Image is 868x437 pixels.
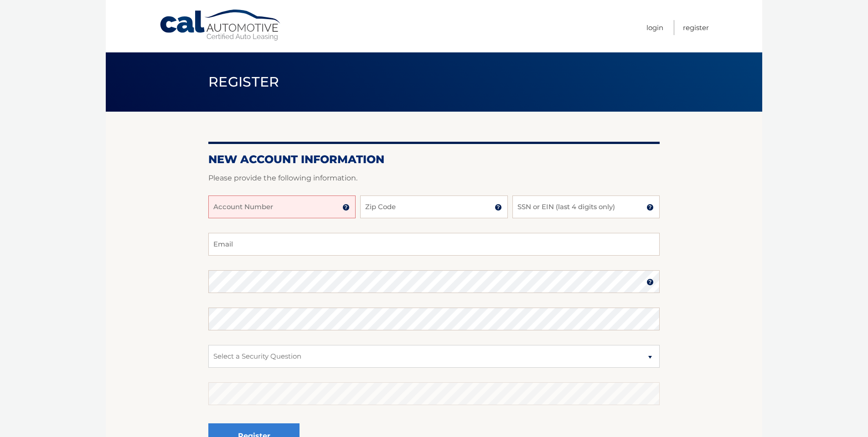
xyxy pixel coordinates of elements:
img: tooltip.svg [646,278,654,286]
a: Register [683,20,709,35]
input: Account Number [208,195,356,218]
h2: New Account Information [208,153,660,166]
a: Login [646,20,663,35]
img: tooltip.svg [646,204,654,211]
input: Email [208,233,660,256]
input: SSN or EIN (last 4 digits only) [512,195,660,218]
img: tooltip.svg [495,204,502,211]
p: Please provide the following information. [208,172,660,185]
span: Register [208,73,279,90]
input: Zip Code [360,195,507,218]
img: tooltip.svg [342,204,350,211]
a: Cal Automotive [159,9,282,41]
